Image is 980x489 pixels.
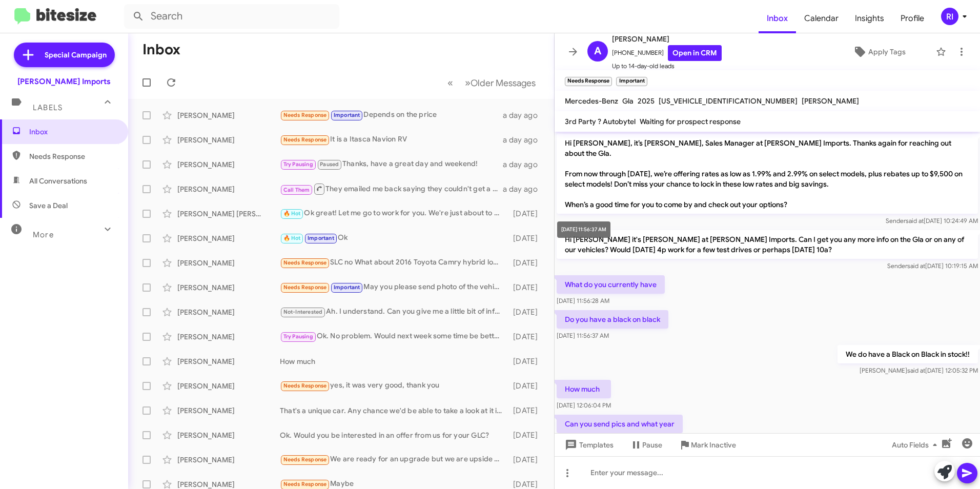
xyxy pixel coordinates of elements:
span: [DATE] 12:06:04 PM [557,401,611,409]
span: 2025 [638,96,655,106]
div: [PERSON_NAME] [177,159,280,170]
div: [PERSON_NAME] [177,233,280,243]
div: We are ready for an upgrade but we are upside down. [280,454,508,465]
span: [PHONE_NUMBER] [612,45,722,61]
div: [DATE] [508,405,546,416]
span: [DATE] 11:56:28 AM [557,297,609,304]
span: Needs Response [29,151,116,161]
span: said at [907,366,925,374]
a: Special Campaign [14,43,115,67]
span: All Conversations [29,176,87,186]
div: It is a Itasca Navion RV [280,134,503,146]
div: Ok [280,232,508,244]
div: [DATE] [508,332,546,342]
div: [DATE] [508,381,546,391]
span: Save a Deal [29,200,68,211]
button: Previous [441,72,459,93]
p: We do have a Black on Black in stock!! [838,345,978,363]
span: [DATE] 11:56:37 AM [557,332,609,339]
div: a day ago [503,110,546,120]
span: Important [308,235,334,241]
span: Auto Fields [892,436,941,454]
span: Mark Inactive [691,436,736,454]
a: Profile [892,4,932,33]
div: [PERSON_NAME] [177,110,280,120]
div: a day ago [503,159,546,170]
p: Can you send pics and what year [557,415,683,433]
div: [PERSON_NAME] [177,258,280,268]
div: [DATE] 11:56:37 AM [557,221,610,238]
span: Needs Response [283,259,327,266]
span: Important [334,112,360,118]
div: They emailed me back saying they couldn't get a approval thanks though [280,182,503,195]
div: [DATE] [508,233,546,243]
span: 🔥 Hot [283,235,301,241]
input: Search [124,4,339,29]
span: Older Messages [471,77,536,89]
small: Important [616,77,647,86]
div: [DATE] [508,455,546,465]
span: Try Pausing [283,161,313,168]
a: Insights [847,4,892,33]
div: [PERSON_NAME] [177,356,280,366]
span: [US_VEHICLE_IDENTIFICATION_NUMBER] [659,96,798,106]
div: Depends on the price [280,109,503,121]
div: SLC no What about 2016 Toyota Camry hybrid low miles less than 60k Or 2020 MB GLC 300 approx 80k ... [280,257,508,269]
div: [PERSON_NAME] [177,307,280,317]
div: [DATE] [508,307,546,317]
button: Pause [622,436,670,454]
div: [PERSON_NAME] [177,455,280,465]
div: RI [941,8,958,25]
span: [PERSON_NAME] [612,33,722,45]
div: Ah. I understand. Can you give me a little bit of information on your vehicles condition? Are the... [280,306,508,318]
span: Inbox [759,4,796,33]
p: What do you currently have [557,275,665,294]
div: [DATE] [508,258,546,268]
span: Sender [DATE] 10:19:15 AM [887,262,978,270]
a: Open in CRM [668,45,722,61]
button: Mark Inactive [670,436,744,454]
div: [PERSON_NAME] [177,381,280,391]
h1: Inbox [142,42,180,58]
span: [PERSON_NAME] [802,96,859,106]
button: Apply Tags [827,43,931,61]
div: [PERSON_NAME] [177,405,280,416]
div: a day ago [503,135,546,145]
div: [PERSON_NAME] [PERSON_NAME] [177,209,280,219]
p: How much [557,380,611,398]
small: Needs Response [565,77,612,86]
nav: Page navigation example [442,72,542,93]
div: [PERSON_NAME] [177,135,280,145]
p: Do you have a black on black [557,310,668,329]
span: Pause [642,436,662,454]
div: Ok. Would you be interested in an offer from us for your GLC? [280,430,508,440]
span: Special Campaign [45,50,107,60]
span: « [447,76,453,89]
span: said at [907,262,925,270]
span: Calendar [796,4,847,33]
div: Ok great! Let me go to work for you. We're just about to close but I'll see what we have availabl... [280,208,508,219]
span: Needs Response [283,382,327,389]
div: [PERSON_NAME] [177,332,280,342]
span: Gla [622,96,634,106]
span: Labels [33,103,63,112]
button: Next [459,72,542,93]
span: Call Them [283,187,310,193]
p: Hi [PERSON_NAME], it’s [PERSON_NAME], Sales Manager at [PERSON_NAME] Imports. Thanks again for re... [557,134,978,214]
div: [DATE] [508,430,546,440]
div: [PERSON_NAME] [177,184,280,194]
button: Templates [555,436,622,454]
span: Not-Interested [283,309,323,315]
span: Sender [DATE] 10:24:49 AM [886,217,978,225]
div: [PERSON_NAME] [177,282,280,293]
p: Hi [PERSON_NAME] it's [PERSON_NAME] at [PERSON_NAME] Imports. Can I get you any more info on the ... [557,230,978,259]
button: RI [932,8,969,25]
div: yes, it was very good, thank you [280,380,508,392]
div: [PERSON_NAME] Imports [17,76,111,87]
span: Waiting for prospect response [640,117,741,126]
div: [DATE] [508,356,546,366]
span: Up to 14-day-old leads [612,61,722,71]
span: Important [334,284,360,291]
span: Try Pausing [283,333,313,340]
